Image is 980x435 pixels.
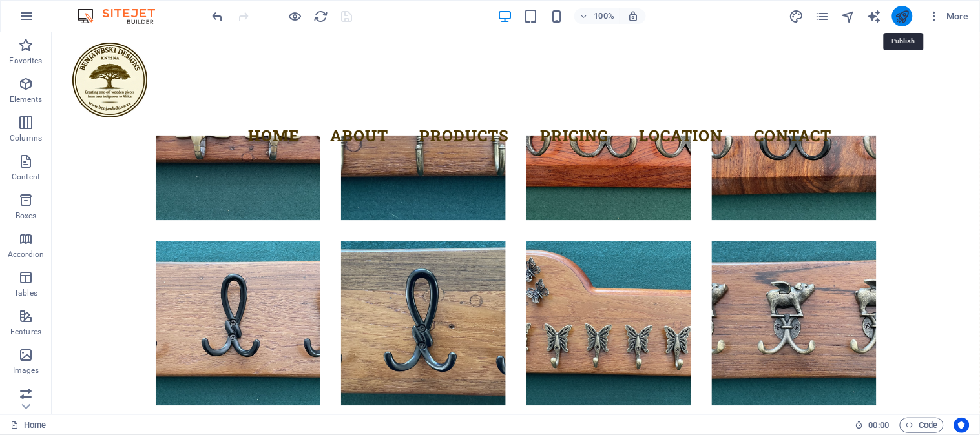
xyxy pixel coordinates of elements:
button: design [789,8,804,24]
p: Features [10,327,41,337]
button: reload [313,8,329,24]
button: pages [815,8,830,24]
p: Accordion [8,249,44,259]
img: Editor Logo [74,8,171,24]
button: Code [900,418,944,433]
i: Design (Ctrl+Alt+Y) [789,9,804,24]
button: text_generator [866,8,882,24]
span: More [928,10,969,23]
i: Navigator [840,9,855,24]
a: Click to cancel selection. Double-click to open Pages [10,418,46,433]
p: Favorites [9,56,42,66]
p: Images [13,365,39,376]
button: navigator [840,8,856,24]
i: AI Writer [866,9,881,24]
h6: 100% [594,8,614,24]
p: Tables [14,288,37,298]
span: : [878,420,880,430]
i: Pages (Ctrl+Alt+S) [815,9,829,24]
p: Elements [10,94,43,105]
button: undo [210,8,225,24]
button: Usercentrics [954,418,970,433]
i: Undo: Change gallery images (Ctrl+Z) [211,9,225,24]
p: Boxes [16,210,37,221]
span: Code [906,418,938,433]
span: 00 00 [869,418,889,433]
button: 100% [574,8,620,24]
button: More [923,6,974,26]
button: publish [892,6,913,26]
i: Reload page [314,9,329,24]
p: Columns [10,133,42,143]
p: Content [12,172,40,182]
h6: Session time [855,418,890,433]
i: On resize automatically adjust zoom level to fit chosen device. [627,10,639,22]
